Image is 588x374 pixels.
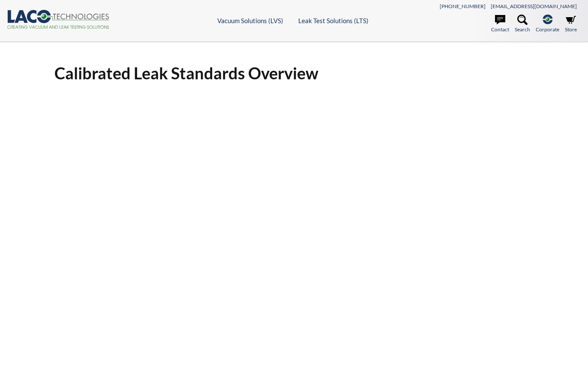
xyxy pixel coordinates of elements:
[565,15,577,33] a: Store
[515,15,530,33] a: Search
[217,17,283,24] a: Vacuum Solutions (LVS)
[54,63,534,84] h1: Calibrated Leak Standards Overview
[536,25,559,33] span: Corporate
[491,15,509,33] a: Contact
[298,17,369,24] a: Leak Test Solutions (LTS)
[491,3,577,9] a: [EMAIL_ADDRESS][DOMAIN_NAME]
[440,3,486,9] a: [PHONE_NUMBER]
